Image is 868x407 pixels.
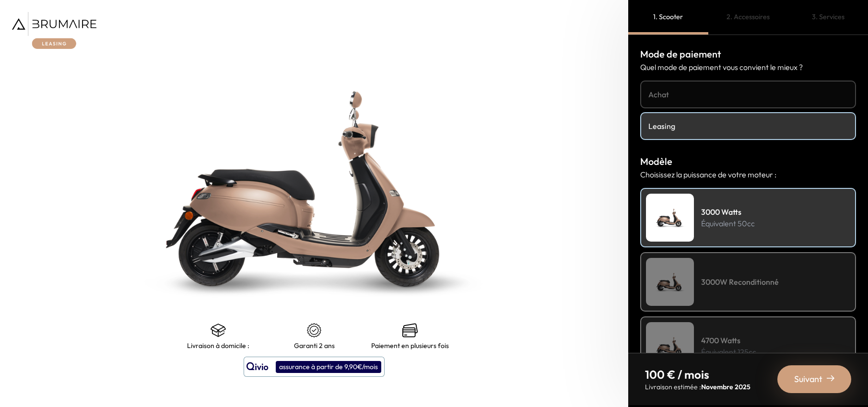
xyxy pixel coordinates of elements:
h4: 3000W Reconditionné [701,276,779,288]
img: Scooter Leasing [646,194,694,242]
h4: Achat [648,89,848,100]
h4: Leasing [648,120,848,132]
div: assurance à partir de 9,90€/mois [276,361,381,373]
a: Achat [640,81,856,108]
h3: Modèle [640,154,856,169]
span: Novembre 2025 [701,383,751,391]
button: assurance à partir de 9,90€/mois [244,357,385,377]
img: credit-cards.png [402,323,418,338]
h4: 4700 Watts [701,335,756,346]
img: right-arrow-2.png [827,374,834,382]
img: logo qivio [246,361,269,372]
p: Garanti 2 ans [294,342,335,349]
p: Équivalent 50cc [701,218,755,229]
p: Quel mode de paiement vous convient le mieux ? [640,61,856,73]
p: Paiement en plusieurs fois [371,342,449,349]
img: Scooter Leasing [646,258,694,306]
h4: 3000 Watts [701,206,755,218]
img: certificat-de-garantie.png [306,323,322,338]
p: Livraison à domicile : [187,342,249,349]
img: Scooter Leasing [646,322,694,370]
p: Équivalent 125cc [701,346,756,358]
img: shipping.png [211,323,226,338]
h3: Mode de paiement [640,47,856,61]
span: Suivant [794,372,822,386]
p: 100 € / mois [645,367,751,382]
p: Choisissez la puissance de votre moteur : [640,169,856,180]
p: Livraison estimée : [645,382,751,392]
img: Brumaire Leasing [12,12,96,49]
